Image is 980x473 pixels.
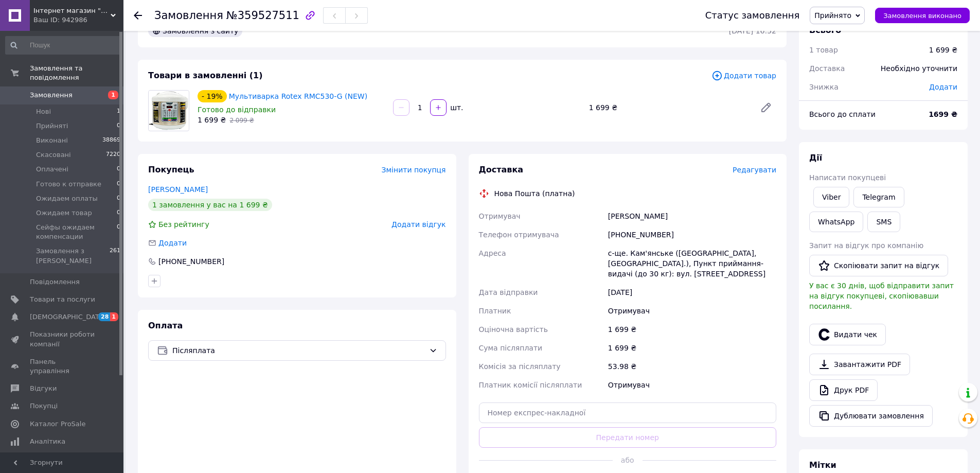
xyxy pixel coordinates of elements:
span: Дії [809,153,822,163]
span: Нові [36,107,51,116]
span: 38869 [102,136,120,145]
div: Замовлення з сайту [148,25,242,37]
span: Додати [929,83,957,91]
span: Написати покупцеві [809,173,886,182]
span: або [613,455,643,465]
span: Покупець [148,165,194,174]
div: 1 699 ₴ [606,320,778,339]
span: Додати відгук [391,220,446,229]
a: Завантажити PDF [809,354,910,375]
a: Telegram [853,187,904,207]
span: 0 [117,208,120,218]
span: Додати товар [711,70,776,81]
span: Замовлення [30,91,73,100]
span: Оціночна вартість [479,325,548,334]
span: Знижка [809,83,839,91]
span: Аналітика [30,437,65,446]
span: 0 [117,223,120,241]
a: Друк PDF [809,379,878,401]
span: Замовлення з [PERSON_NAME] [36,247,110,265]
a: WhatsApp [809,212,863,232]
span: Доставка [809,64,845,73]
a: Мультиварка Rotex RMC530-G (NEW) [229,92,368,100]
div: [PHONE_NUMBER] [157,256,225,267]
span: Прийняті [36,121,68,131]
span: Дата відправки [479,288,538,296]
a: Редагувати [756,97,776,118]
span: Ожидаем товар [36,208,92,218]
span: Виконані [36,136,68,145]
div: с-ще. Кам'янське ([GEOGRAPHIC_DATA], [GEOGRAPHIC_DATA].), Пункт приймання-видачі (до 30 кг): вул.... [606,244,778,283]
div: Необхідно уточнити [875,57,964,80]
a: Viber [813,187,849,207]
div: 1 699 ₴ [606,339,778,357]
div: Ваш ID: 942986 [33,15,123,25]
span: Показники роботи компанії [30,330,95,348]
span: У вас є 30 днів, щоб відправити запит на відгук покупцеві, скопіювавши посилання. [809,282,954,310]
span: Сума післяплати [479,344,543,352]
span: Запит на відгук про компанію [809,241,923,250]
span: Повідомлення [30,277,80,287]
div: шт. [448,102,464,113]
span: 0 [117,165,120,174]
span: Готово до відправки [198,106,276,114]
span: 1 [108,91,118,99]
div: - 19% [198,90,227,102]
span: [DEMOGRAPHIC_DATA] [30,312,106,322]
span: Готово к отправке [36,180,101,189]
span: 0 [117,121,120,131]
input: Пошук [5,36,121,55]
span: Інтернет магазин "Розпродаж" [33,6,111,15]
span: Відгуки [30,384,57,393]
span: Панель управління [30,357,95,376]
div: 1 замовлення у вас на 1 699 ₴ [148,199,272,211]
span: Скасовані [36,150,71,160]
button: Дублювати замовлення [809,405,933,427]
span: Оплата [148,321,183,330]
img: Мультиварка Rotex RMC530-G (NEW) [149,91,189,130]
div: [DATE] [606,283,778,302]
span: Редагувати [733,166,776,174]
button: Видати чек [809,324,886,345]
a: [PERSON_NAME] [148,185,208,194]
span: Без рейтингу [158,220,209,229]
span: Замовлення та повідомлення [30,64,123,82]
span: Замовлення виконано [883,12,961,20]
span: 28 [98,312,110,321]
span: 1 товар [809,46,838,54]
span: Телефон отримувача [479,231,559,239]
div: [PHONE_NUMBER] [606,225,778,244]
span: Доставка [479,165,524,174]
span: Всього до сплати [809,110,876,118]
span: 0 [117,180,120,189]
span: Ожидаем оплаты [36,194,98,203]
span: 1 [110,312,118,321]
div: Отримувач [606,376,778,394]
span: Платник [479,307,511,315]
b: 1699 ₴ [929,110,957,118]
input: Номер експрес-накладної [479,402,777,423]
span: 261 [110,247,120,265]
span: Каталог ProSale [30,419,85,429]
span: Товари в замовленні (1) [148,71,263,80]
time: [DATE] 16:52 [729,27,776,35]
span: 0 [117,194,120,203]
div: 53.98 ₴ [606,357,778,376]
span: 1 699 ₴ [198,116,226,124]
span: Мітки [809,460,836,470]
button: Замовлення виконано [875,8,970,23]
span: Замовлення [154,9,223,22]
span: Платник комісії післяплати [479,381,582,389]
span: Змінити покупця [382,166,446,174]
span: Сейфы ожидаем компенсации [36,223,117,241]
span: Післяплата [172,345,425,356]
span: Товари та послуги [30,295,95,304]
button: SMS [867,212,900,232]
span: Адреса [479,249,506,257]
span: Покупці [30,401,58,411]
span: Додати [158,239,187,247]
span: Комісія за післяплату [479,362,561,371]
span: Прийнято [814,11,851,20]
span: 2 099 ₴ [229,117,254,124]
span: Оплачені [36,165,68,174]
